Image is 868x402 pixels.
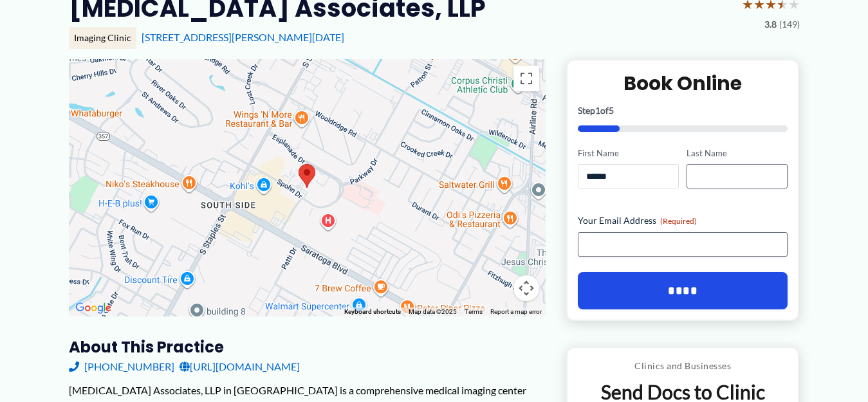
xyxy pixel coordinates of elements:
[779,16,800,33] span: (149)
[578,71,788,96] h2: Book Online
[595,105,600,116] span: 1
[578,106,788,115] p: Step of
[72,300,115,316] img: Google
[577,358,789,374] p: Clinics and Businesses
[578,214,788,227] label: Your Email Address
[687,147,788,160] label: Last Name
[180,357,300,376] a: [URL][DOMAIN_NAME]
[69,27,136,49] div: Imaging Clinic
[344,307,401,316] button: Keyboard shortcuts
[72,300,115,316] a: Open this area in Google Maps (opens a new window)
[660,216,697,226] span: (Required)
[69,357,174,376] a: [PHONE_NUMBER]
[465,308,483,315] a: Terms
[69,337,546,357] h3: About this practice
[513,275,539,301] button: Map camera controls
[578,147,679,160] label: First Name
[409,308,457,315] span: Map data ©2025
[490,308,542,315] a: Report a map error
[142,31,344,43] a: [STREET_ADDRESS][PERSON_NAME][DATE]
[513,66,539,91] button: Toggle fullscreen view
[764,16,777,33] span: 3.8
[609,105,614,116] span: 5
